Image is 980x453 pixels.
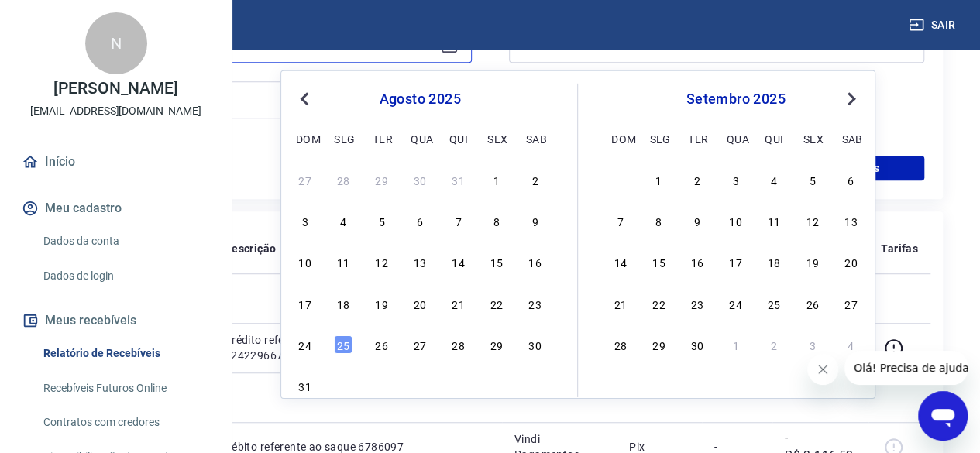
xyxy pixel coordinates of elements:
div: Choose sexta-feira, 3 de outubro de 2025 [803,335,822,354]
div: Choose terça-feira, 2 de setembro de 2025 [688,170,707,189]
div: N [85,12,147,74]
div: Choose quarta-feira, 6 de agosto de 2025 [411,211,429,230]
div: Choose quarta-feira, 3 de setembro de 2025 [727,170,745,189]
div: Choose domingo, 14 de setembro de 2025 [611,252,630,271]
div: Choose terça-feira, 23 de setembro de 2025 [688,293,707,312]
div: Choose domingo, 31 de agosto de 2025 [296,376,315,395]
div: Choose terça-feira, 12 de agosto de 2025 [373,252,391,271]
div: Choose terça-feira, 29 de julho de 2025 [373,170,391,189]
div: Choose domingo, 17 de agosto de 2025 [296,293,315,312]
div: Choose sábado, 13 de setembro de 2025 [841,211,860,230]
span: Olá! Precisa de ajuda? [9,11,130,23]
div: Choose domingo, 3 de agosto de 2025 [296,211,315,230]
button: Sair [906,11,961,39]
div: Choose quinta-feira, 28 de agosto de 2025 [449,335,468,354]
div: Choose quarta-feira, 13 de agosto de 2025 [411,252,429,271]
div: Choose segunda-feira, 11 de agosto de 2025 [334,252,352,271]
div: Choose terça-feira, 30 de setembro de 2025 [688,335,707,354]
div: Choose segunda-feira, 15 de setembro de 2025 [649,252,668,271]
div: sab [526,129,545,147]
div: Choose quarta-feira, 30 de julho de 2025 [411,170,429,189]
div: Choose sexta-feira, 1 de agosto de 2025 [487,170,506,189]
div: Choose sábado, 30 de agosto de 2025 [526,335,545,354]
div: Choose terça-feira, 16 de setembro de 2025 [688,252,707,271]
div: agosto 2025 [294,90,546,108]
div: month 2025-09 [609,168,862,355]
div: Choose sábado, 23 de agosto de 2025 [526,293,545,312]
div: Choose segunda-feira, 29 de setembro de 2025 [649,335,668,354]
p: Tarifas [881,241,918,256]
div: Choose segunda-feira, 25 de agosto de 2025 [334,335,352,354]
div: Choose terça-feira, 2 de setembro de 2025 [373,376,391,395]
div: Choose segunda-feira, 8 de setembro de 2025 [649,211,668,230]
input: Data final [69,88,434,112]
div: Choose sexta-feira, 19 de setembro de 2025 [803,252,822,271]
div: Choose quarta-feira, 10 de setembro de 2025 [727,211,745,230]
div: Choose segunda-feira, 1 de setembro de 2025 [649,170,668,189]
p: Descrição [225,241,277,256]
div: Choose segunda-feira, 22 de setembro de 2025 [649,293,668,312]
div: Choose domingo, 21 de setembro de 2025 [611,293,630,312]
div: Choose domingo, 10 de agosto de 2025 [296,252,315,271]
a: Dados de login [37,260,213,292]
iframe: Fechar mensagem [807,354,838,385]
div: Choose sábado, 16 de agosto de 2025 [526,252,545,271]
div: Choose terça-feira, 9 de setembro de 2025 [688,211,707,230]
div: Choose domingo, 28 de setembro de 2025 [611,335,630,354]
p: [EMAIL_ADDRESS][DOMAIN_NAME] [30,103,201,119]
div: setembro 2025 [609,90,862,108]
div: sex [487,129,506,147]
div: sex [803,129,822,147]
div: ter [373,129,391,147]
div: Choose sábado, 6 de setembro de 2025 [526,376,545,395]
button: Previous Month [295,90,314,108]
div: Choose quinta-feira, 4 de setembro de 2025 [449,376,468,395]
div: qui [765,129,783,147]
div: Choose sexta-feira, 5 de setembro de 2025 [803,170,822,189]
div: Choose sexta-feira, 22 de agosto de 2025 [487,293,506,312]
div: Choose quinta-feira, 14 de agosto de 2025 [449,252,468,271]
div: Choose segunda-feira, 1 de setembro de 2025 [334,376,352,395]
div: Choose segunda-feira, 4 de agosto de 2025 [334,211,352,230]
div: ter [688,129,707,147]
div: Choose terça-feira, 26 de agosto de 2025 [373,335,391,354]
button: Next Month [842,90,861,108]
div: Choose sexta-feira, 12 de setembro de 2025 [803,211,822,230]
a: Relatório de Recebíveis [37,338,213,369]
div: Choose quinta-feira, 4 de setembro de 2025 [765,170,783,189]
div: Choose sábado, 6 de setembro de 2025 [841,170,860,189]
a: Recebíveis Futuros Online [37,372,213,404]
a: Início [19,145,213,179]
div: Choose segunda-feira, 18 de agosto de 2025 [334,293,352,312]
iframe: Mensagem da empresa [844,351,968,385]
div: dom [296,129,315,147]
a: Contratos com credores [37,407,213,438]
div: Choose quinta-feira, 11 de setembro de 2025 [765,211,783,230]
div: Choose segunda-feira, 28 de julho de 2025 [334,170,352,189]
div: Choose sábado, 27 de setembro de 2025 [841,293,860,312]
div: Choose domingo, 7 de setembro de 2025 [611,211,630,230]
button: Meus recebíveis [19,304,213,338]
div: Choose sábado, 9 de agosto de 2025 [526,211,545,230]
div: Choose quinta-feira, 25 de setembro de 2025 [765,293,783,312]
div: Choose sexta-feira, 5 de setembro de 2025 [487,376,506,395]
div: Choose quarta-feira, 17 de setembro de 2025 [727,252,745,271]
div: Choose sexta-feira, 29 de agosto de 2025 [487,335,506,354]
div: Choose quinta-feira, 31 de julho de 2025 [449,170,468,189]
div: Choose domingo, 24 de agosto de 2025 [296,335,315,354]
div: sab [841,129,860,147]
div: Choose quarta-feira, 20 de agosto de 2025 [411,293,429,312]
iframe: Botão para abrir a janela de mensagens [918,391,968,441]
div: month 2025-08 [294,168,546,397]
a: Dados da conta [37,225,213,257]
div: Choose quarta-feira, 27 de agosto de 2025 [411,335,429,354]
button: Meu cadastro [19,191,213,225]
div: Choose sexta-feira, 15 de agosto de 2025 [487,252,506,271]
div: Choose quarta-feira, 1 de outubro de 2025 [727,335,745,354]
div: Choose domingo, 27 de julho de 2025 [296,170,315,189]
div: Choose quarta-feira, 3 de setembro de 2025 [411,376,429,395]
div: qua [411,129,429,147]
div: Choose quinta-feira, 18 de setembro de 2025 [765,252,783,271]
div: qua [727,129,745,147]
div: Choose sexta-feira, 8 de agosto de 2025 [487,211,506,230]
